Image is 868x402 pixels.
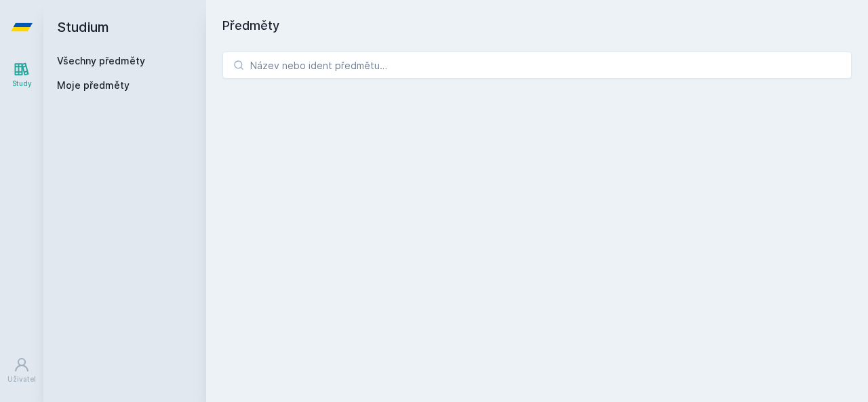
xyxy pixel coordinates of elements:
h1: Předměty [222,16,852,35]
div: Uživatel [7,374,36,384]
a: Všechny předměty [57,55,145,66]
input: Název nebo ident předmětu… [222,52,852,79]
div: Study [12,79,32,89]
a: Study [3,54,41,96]
a: Uživatel [3,350,41,391]
span: Moje předměty [57,79,130,92]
